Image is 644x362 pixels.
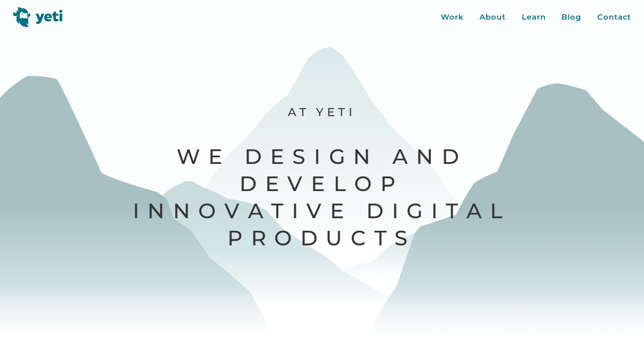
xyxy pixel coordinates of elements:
[479,12,506,23] a: About
[561,12,581,23] a: Blog
[597,12,631,23] a: Contact
[13,7,63,27] img: Yeti logo
[131,105,512,120] p: At Yeti
[522,12,546,23] a: Learn
[147,198,173,225] span: n
[133,198,148,225] span: I
[441,12,464,23] a: Work
[490,198,511,225] span: l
